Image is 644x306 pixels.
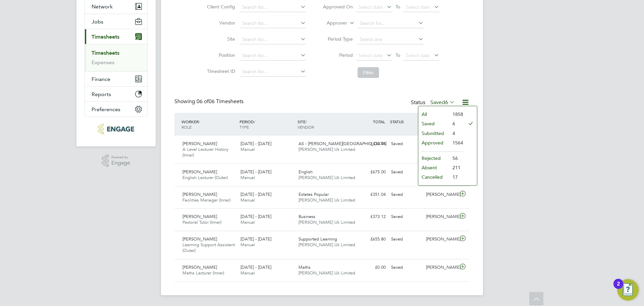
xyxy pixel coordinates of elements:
[240,191,271,197] span: [DATE] - [DATE]
[182,191,217,197] span: [PERSON_NAME]
[354,262,388,273] div: £0.00
[85,87,147,101] button: Reports
[197,98,244,105] span: 06 Timesheets
[323,4,353,10] label: Approved On
[449,163,463,172] li: 211
[240,35,306,44] input: Search for...
[240,214,271,219] span: [DATE] - [DATE]
[240,19,306,28] input: Search for...
[430,99,455,106] label: Saved
[92,76,110,82] span: Finance
[411,98,456,107] div: Status
[418,163,449,172] li: Absent
[240,51,306,60] input: Search for...
[199,119,200,124] span: /
[323,36,353,42] label: Period Type
[240,236,271,242] span: [DATE] - [DATE]
[182,146,228,158] span: A Level Lecturer History (Inner)
[445,99,448,106] span: 6
[182,169,217,175] span: [PERSON_NAME]
[323,52,353,58] label: Period
[393,2,402,11] span: To
[373,119,385,124] span: TOTAL
[358,67,379,78] button: Filter
[240,146,255,152] span: Manual
[449,119,463,128] li: 6
[299,169,313,175] span: English
[299,191,329,197] span: Estates Popular
[240,197,255,203] span: Manual
[306,119,307,124] span: /
[85,29,147,44] button: Timesheets
[299,270,355,276] span: [PERSON_NAME] Uk Limited
[92,59,114,65] a: Expenses
[92,91,111,97] span: Reports
[240,242,255,248] span: Manual
[92,3,113,10] span: Network
[182,270,224,276] span: Maths Lecturer (Inner)
[85,14,147,29] button: Jobs
[317,20,347,27] label: Approver
[449,129,463,138] li: 4
[354,234,388,245] div: £655.80
[388,234,423,245] div: Saved
[423,211,458,222] div: [PERSON_NAME]
[298,124,314,130] span: VENDOR
[418,119,449,128] li: Saved
[205,4,235,10] label: Client Config
[92,18,103,25] span: Jobs
[182,264,217,270] span: [PERSON_NAME]
[358,19,424,28] input: Search for...
[296,116,354,133] div: SITE
[92,34,119,40] span: Timesheets
[111,160,130,166] span: Engage
[238,116,296,133] div: PERIOD
[388,189,423,200] div: Saved
[182,175,228,180] span: English Lecturer (Outer)
[388,262,423,273] div: Saved
[205,52,235,58] label: Position
[92,106,120,113] span: Preferences
[449,110,463,119] li: 1858
[299,242,355,248] span: [PERSON_NAME] Uk Limited
[92,50,119,56] a: Timesheets
[354,211,388,222] div: £373.12
[240,219,255,225] span: Manual
[181,124,192,130] span: ROLE
[180,116,238,133] div: WORKER
[299,219,355,225] span: [PERSON_NAME] Uk Limited
[205,68,235,74] label: Timesheet ID
[102,155,130,167] a: Powered byEngage
[98,124,134,134] img: morganhunt-logo-retina.png
[205,36,235,42] label: Site
[240,270,255,276] span: Manual
[418,110,449,119] li: All
[299,264,311,270] span: Maths
[617,284,620,293] div: 2
[299,175,355,180] span: [PERSON_NAME] Uk Limited
[449,172,463,182] li: 17
[388,167,423,178] div: Saved
[299,197,355,203] span: [PERSON_NAME] Uk Limited
[449,154,463,163] li: 56
[111,155,130,160] span: Powered by
[388,211,423,222] div: Saved
[182,236,217,242] span: [PERSON_NAME]
[182,141,217,146] span: [PERSON_NAME]
[423,262,458,273] div: [PERSON_NAME]
[418,138,449,147] li: Approved
[299,214,315,219] span: Business
[359,52,383,58] span: Select date
[182,219,221,225] span: Pastoral Tutor (Inner)
[423,189,458,200] div: [PERSON_NAME]
[240,3,306,12] input: Search for...
[240,67,306,77] input: Search for...
[418,154,449,163] li: Rejected
[205,20,235,26] label: Vendor
[423,234,458,245] div: [PERSON_NAME]
[85,44,147,71] div: Timesheets
[406,52,430,58] span: Select date
[354,189,388,200] div: £351.04
[359,4,383,10] span: Select date
[406,4,430,10] span: Select date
